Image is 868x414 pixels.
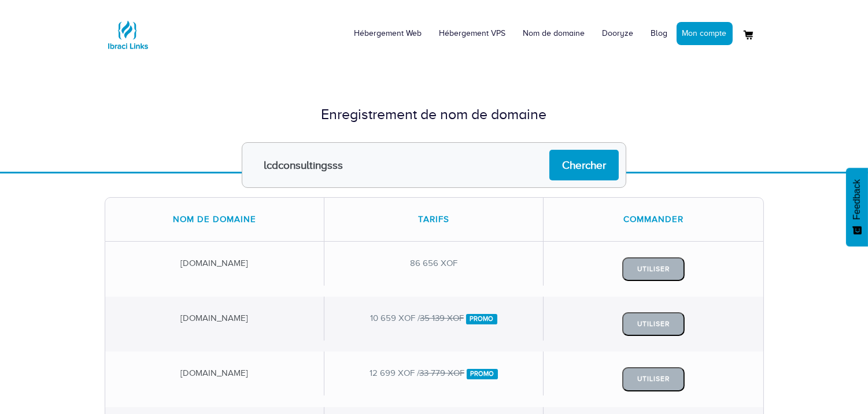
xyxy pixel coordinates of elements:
[419,368,464,378] del: 33 779 XOF
[324,352,544,395] div: 12 699 XOF /
[105,2,151,58] a: Logo Ibraci Links
[105,352,324,395] div: [DOMAIN_NAME]
[466,314,498,324] span: Promo
[810,356,854,400] iframe: Drift Widget Chat Controller
[105,104,764,125] div: Enregistrement de nom de domaine
[324,198,544,241] div: Tarifs
[594,16,642,51] a: Dooryze
[622,367,685,391] button: Utiliser
[467,369,498,379] span: Promo
[324,297,544,340] div: 10 659 XOF /
[346,16,431,51] a: Hébergement Web
[105,297,324,340] div: [DOMAIN_NAME]
[431,16,515,51] a: Hébergement VPS
[677,22,733,45] a: Mon compte
[852,179,862,220] span: Feedback
[642,16,677,51] a: Blog
[420,313,464,323] del: 35 139 XOF
[622,312,685,336] button: Utiliser
[105,198,324,241] div: Nom de domaine
[242,142,626,188] input: Ex : ibracilinks.com
[549,150,619,180] input: Chercher
[105,242,324,285] div: [DOMAIN_NAME]
[846,168,868,246] button: Feedback - Afficher l’enquête
[544,198,763,241] div: Commander
[515,16,594,51] a: Nom de domaine
[105,12,151,58] img: Logo Ibraci Links
[622,257,685,281] button: Utiliser
[324,242,544,285] div: 86 656 XOF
